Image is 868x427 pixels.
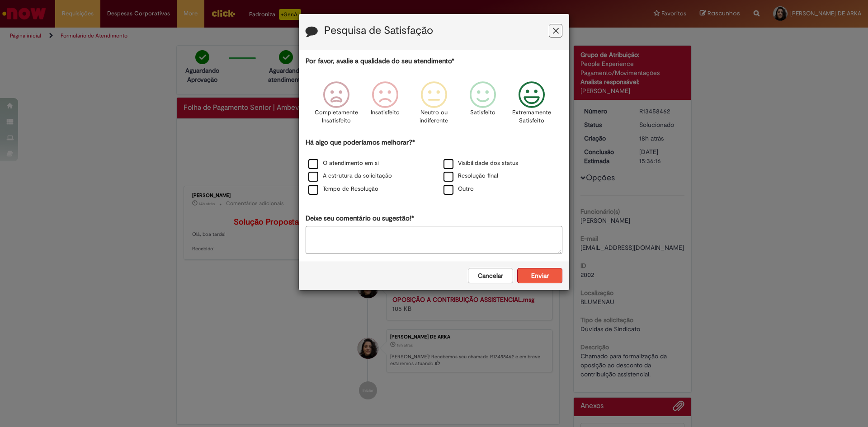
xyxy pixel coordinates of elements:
label: Visibilidade dos status [443,159,518,168]
label: Outro [443,185,474,193]
p: Extremamente Satisfeito [512,108,551,125]
label: Pesquisa de Satisfação [324,25,433,37]
div: Insatisfeito [362,75,408,136]
p: Insatisfeito [371,108,400,117]
p: Completamente Insatisfeito [315,108,358,125]
p: Satisfeito [470,108,495,117]
label: A estrutura da solicitação [308,172,392,180]
label: O atendimento em si [308,159,379,168]
div: Completamente Insatisfeito [313,75,359,136]
label: Resolução final [443,172,498,180]
label: Tempo de Resolução [308,185,378,193]
button: Enviar [517,268,562,283]
div: Neutro ou indiferente [411,75,457,136]
label: Por favor, avalie a qualidade do seu atendimento* [306,56,454,66]
div: Extremamente Satisfeito [509,75,555,136]
label: Deixe seu comentário ou sugestão!* [306,214,414,223]
div: Satisfeito [460,75,506,136]
button: Cancelar [468,268,513,283]
div: Há algo que poderíamos melhorar?* [306,138,562,196]
p: Neutro ou indiferente [418,108,450,125]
